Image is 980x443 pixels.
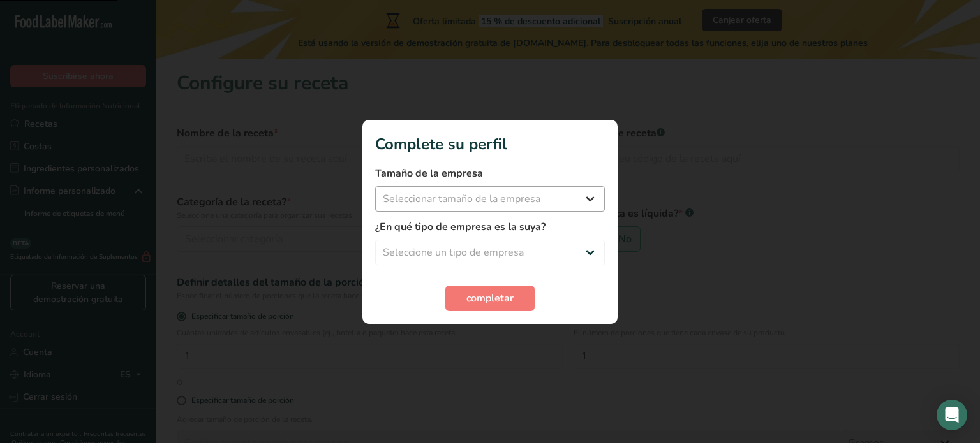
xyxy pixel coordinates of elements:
[375,133,605,156] h1: Complete su perfil
[375,219,605,235] label: ¿En qué tipo de empresa es la suya?
[466,291,514,306] span: completar
[445,286,535,311] button: completar
[937,400,967,430] div: Open Intercom Messenger
[375,166,605,181] label: Tamaño de la empresa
